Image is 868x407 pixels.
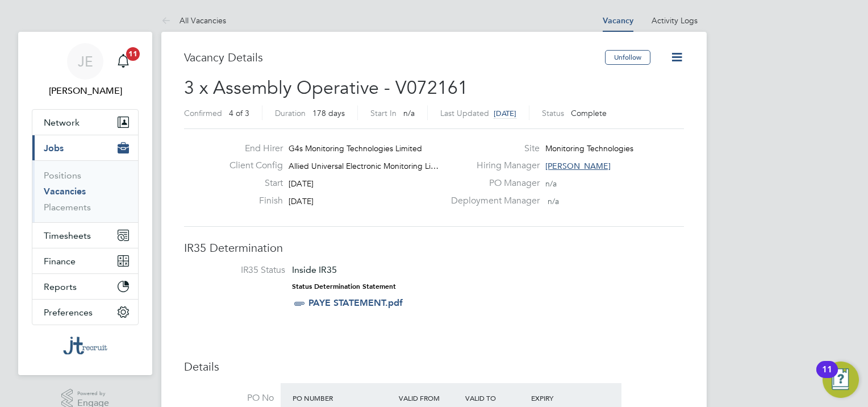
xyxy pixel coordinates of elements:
button: Jobs [32,135,138,160]
label: PO No [184,392,274,404]
span: [PERSON_NAME] [545,161,611,171]
h3: IR35 Determination [184,240,684,255]
label: Confirmed [184,108,222,118]
span: Powered by [77,389,109,398]
button: Timesheets [32,223,138,248]
a: JE[PERSON_NAME] [32,43,139,98]
span: Timesheets [44,230,91,241]
span: [DATE] [494,109,516,118]
label: Site [444,143,540,155]
h3: Vacancy Details [184,50,605,65]
span: Jemma Ellison [32,84,139,98]
span: 11 [126,47,140,61]
button: Unfollow [605,50,650,65]
label: Client Config [220,160,283,172]
a: Activity Logs [652,15,698,26]
a: Positions [44,170,81,181]
label: Hiring Manager [444,160,540,172]
strong: Status Determination Statement [292,283,396,290]
span: Reports [44,281,77,292]
label: IR35 Status [195,264,285,276]
span: Network [44,117,80,128]
span: Finance [44,256,76,267]
label: Start In [370,108,397,118]
a: PAYE STATEMENT.pdf [308,297,403,308]
img: jtrecruit-logo-retina.png [63,337,107,355]
span: 178 days [312,108,345,118]
span: JE [78,54,93,69]
a: 11 [112,43,135,80]
span: G4s Monitoring Technologies Limited [289,143,422,153]
label: End Hirer [220,143,283,155]
div: Jobs [32,160,138,222]
span: 3 x Assembly Operative - V072161 [184,77,468,99]
a: All Vacancies [161,15,226,26]
label: Start [220,177,283,189]
button: Open Resource Center, 11 new notifications [823,362,859,398]
h3: Details [184,359,684,374]
button: Finance [32,248,138,273]
nav: Main navigation [18,32,152,375]
div: 11 [822,369,832,384]
a: Go to home page [32,337,139,355]
span: Allied Universal Electronic Monitoring Li… [289,161,439,171]
button: Preferences [32,300,138,325]
span: n/a [403,108,415,118]
a: Vacancies [44,186,86,197]
button: Reports [32,274,138,299]
span: n/a [548,196,559,206]
label: PO Manager [444,177,540,189]
a: Vacancy [603,16,633,26]
a: Placements [44,202,91,213]
span: Complete [571,108,607,118]
span: 4 of 3 [229,108,249,118]
label: Deployment Manager [444,195,540,207]
span: n/a [545,178,557,189]
span: Jobs [44,143,64,153]
span: [DATE] [289,178,314,189]
label: Status [542,108,564,118]
button: Network [32,110,138,135]
span: Inside IR35 [292,264,337,275]
label: Last Updated [440,108,489,118]
label: Finish [220,195,283,207]
label: Duration [275,108,306,118]
span: Preferences [44,307,93,318]
span: [DATE] [289,196,314,206]
span: Monitoring Technologies [545,143,633,153]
